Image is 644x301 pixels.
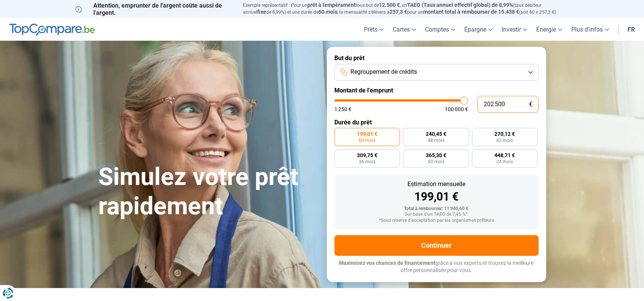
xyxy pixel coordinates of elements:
p: Attention, emprunter de l'argent coûte aussi de l'argent. [75,2,234,16]
a: fr [623,18,639,41]
a: Épargne [460,18,497,41]
label: Montant de l'emprunt [334,87,539,94]
a: Plus d'infos [567,18,614,41]
span: 309,75 € [357,153,377,158]
span: 24 mois [496,159,513,164]
span: 60 mois [359,138,376,143]
span: 270,12 € [494,131,515,137]
label: But du prêt [334,54,539,62]
span: 48 mois [427,138,444,143]
span: 365,30 € [425,153,446,158]
span: Regroupement de crédits [350,68,417,76]
div: Sur base d'un TAEG de 7,45 %* [340,212,532,217]
span: 100 000 € [445,107,468,112]
a: Énergie [532,18,567,41]
p: Exemple représentatif : Pour un tous but de , un (taux débiteur annuel de 8,99%) et une durée de ... [243,2,569,16]
span: 448,71 € [494,153,515,158]
span: 240,45 € [425,131,446,137]
p: grâce à nos experts et trouvez la meilleure offre personnalisée pour vous. [334,260,539,274]
span: € [529,101,532,108]
a: Comptes [420,18,460,41]
span: 30 mois [427,159,444,164]
span: 12.500 € [379,2,400,8]
a: Investir [497,18,532,41]
span: 1 250 € [334,107,352,112]
span: TAEG (Taux annuel effectif global) de 8,99% [407,2,513,8]
span: 257,3 € [390,9,407,15]
span: prêt à tempérament [307,2,356,8]
span: fixe [257,9,266,15]
img: TopCompare [9,24,95,36]
div: Estimation mensuelle [340,181,532,187]
span: montant total à rembourser de 15.438 € [423,9,519,15]
div: 199,01 € [340,191,532,202]
span: 42 mois [496,138,513,143]
a: Cartes [388,18,420,41]
a: Prêts [359,18,388,41]
span: Maximisez vos chances de financement [339,260,435,266]
span: 199,01 € [357,131,377,137]
div: Total à rembourser: 11 940,60 € [340,206,532,212]
button: Continuer [334,235,539,256]
span: 60 mois [318,9,337,15]
button: Regroupement de crédits [334,64,539,81]
label: Durée du prêt [334,119,539,126]
span: 36 mois [359,159,376,164]
div: *Sous réserve d'acceptation par les organismes prêteurs [340,218,532,223]
h1: Simulez votre prêt rapidement [98,162,318,221]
